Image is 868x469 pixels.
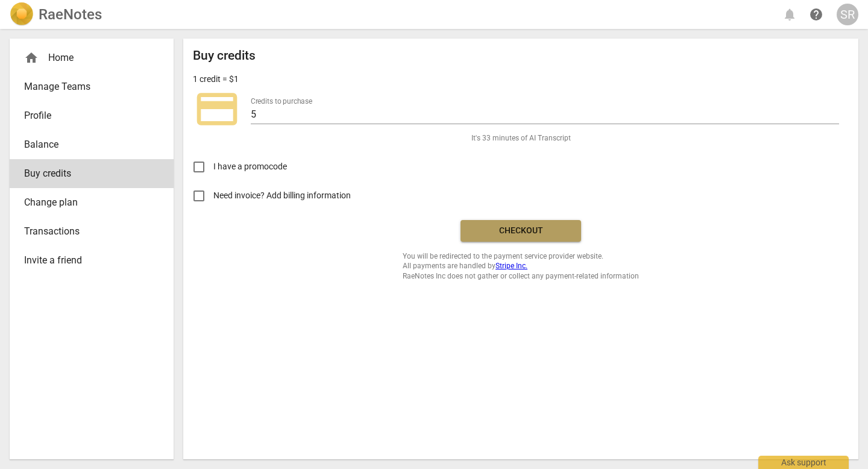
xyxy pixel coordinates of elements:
span: Invite a friend [24,253,149,268]
span: Profile [24,109,149,123]
span: I have a promocode [213,160,287,173]
div: Ask support [758,456,849,469]
span: credit_card [193,85,241,133]
div: Home [24,51,149,65]
button: Checkout [461,220,581,242]
span: home [24,51,39,65]
h2: Buy credits [193,48,256,63]
p: 1 credit = $1 [193,73,239,86]
a: Invite a friend [10,246,174,275]
a: Change plan [10,188,174,217]
span: It's 33 minutes of AI Transcript [471,133,571,143]
a: Stripe Inc. [495,262,527,270]
span: Need invoice? Add billing information [213,189,353,202]
span: Transactions [24,224,149,239]
h2: RaeNotes [39,6,102,23]
a: Balance [10,130,174,159]
span: Manage Teams [24,80,149,94]
a: Profile [10,101,174,130]
label: Credits to purchase [251,98,312,105]
span: You will be redirected to the payment service provider website. All payments are handled by RaeNo... [403,251,639,282]
span: Buy credits [24,166,149,181]
a: Help [805,4,827,25]
div: Home [10,43,174,72]
button: SR [837,4,858,25]
a: Transactions [10,217,174,246]
span: Checkout [470,225,571,237]
span: Balance [24,137,149,152]
span: Change plan [24,195,149,210]
img: Logo [10,2,34,27]
a: LogoRaeNotes [10,2,102,27]
span: help [809,7,823,22]
a: Manage Teams [10,72,174,101]
a: Buy credits [10,159,174,188]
